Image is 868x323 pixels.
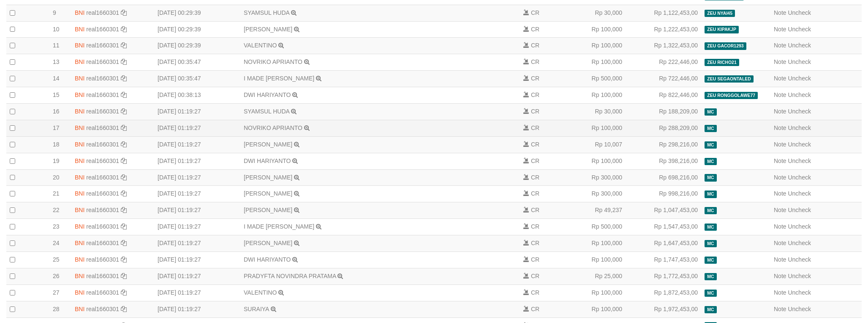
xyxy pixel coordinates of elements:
span: 23 [53,223,60,230]
span: BNI [75,58,84,65]
td: [DATE] 01:19:27 [154,284,240,301]
a: Uncheck [788,240,811,246]
a: Copy real1660301 to clipboard [121,157,127,164]
span: BNI [75,190,84,197]
a: Note [774,289,786,296]
td: [DATE] 01:19:27 [154,186,240,202]
span: CR [531,223,539,230]
td: Rp 100,000 [561,153,626,169]
span: BNI [75,273,84,279]
span: 17 [53,124,60,131]
span: CR [531,240,539,246]
span: 19 [53,157,60,164]
td: Rp 100,000 [561,87,626,104]
span: Manually Checked by: aafBERLY [705,108,717,116]
span: CR [531,26,539,33]
span: 26 [53,273,60,279]
a: Note [774,58,786,65]
td: Rp 222,446,00 [626,54,701,71]
a: real1660301 [86,124,119,131]
span: BNI [75,174,84,181]
a: Uncheck [788,75,811,82]
td: Rp 1,647,453,00 [626,235,701,252]
span: Manually Checked by: aafBERLY [705,141,717,149]
a: Copy real1660301 to clipboard [121,190,127,197]
td: Rp 1,047,453,00 [626,202,701,219]
td: Rp 500,000 [561,71,626,87]
a: DWI HARIYANTO [244,256,291,263]
td: Rp 1,122,453,00 [626,5,701,21]
td: Rp 100,000 [561,235,626,252]
span: ZEU RICHO21 [705,59,739,66]
span: CR [531,207,539,213]
span: 18 [53,141,60,148]
td: [DATE] 00:35:47 [154,71,240,87]
a: Uncheck [788,273,811,279]
td: Rp 100,000 [561,54,626,71]
td: Rp 1,872,453,00 [626,284,701,301]
td: Rp 288,209,00 [626,120,701,136]
a: real1660301 [86,157,119,164]
td: Rp 100,000 [561,252,626,268]
a: Uncheck [788,256,811,263]
span: 22 [53,207,60,213]
span: BNI [75,124,84,131]
a: real1660301 [86,174,119,181]
a: NOVRIKO APRIANTO [244,124,302,131]
span: BNI [75,26,84,33]
span: CR [531,174,539,181]
a: Note [774,306,786,312]
a: Uncheck [788,58,811,65]
td: Rp 998,216,00 [626,186,701,202]
span: ZEU GACOR1293 [705,42,746,50]
a: Uncheck [788,157,811,164]
a: [PERSON_NAME] [244,190,292,197]
a: Note [774,9,786,16]
td: [DATE] 01:19:27 [154,153,240,169]
span: BNI [75,223,84,230]
td: Rp 100,000 [561,21,626,38]
a: Note [774,26,786,33]
span: 16 [53,108,60,115]
span: 28 [53,306,60,312]
a: SYAMSUL HUDA [244,9,289,16]
td: [DATE] 01:19:27 [154,120,240,136]
a: Note [774,174,786,181]
span: Manually Checked by: aafBERLY [705,207,717,214]
span: 27 [53,289,60,296]
a: DWI HARIYANTO [244,91,291,98]
a: Uncheck [788,124,811,131]
a: Note [774,273,786,279]
td: [DATE] 00:29:39 [154,38,240,54]
a: PRADYFTA NOVINDRA PRATAMA [244,273,336,279]
a: Copy real1660301 to clipboard [121,256,127,263]
a: Uncheck [788,141,811,148]
a: SURAIYA [244,306,269,312]
td: Rp 30,000 [561,103,626,120]
span: Manually Checked by: aafBERLY [705,257,717,264]
span: 11 [53,42,60,49]
a: I MADE [PERSON_NAME] [244,75,314,82]
a: real1660301 [86,9,119,16]
td: [DATE] 01:19:27 [154,268,240,284]
span: BNI [75,289,84,296]
span: Manually Checked by: aafBERLY [705,240,717,247]
span: 14 [53,75,60,82]
a: real1660301 [86,240,119,246]
a: Uncheck [788,289,811,296]
span: CR [531,190,539,197]
span: Manually Checked by: aafBERLY [705,158,717,165]
td: [DATE] 01:19:27 [154,202,240,219]
span: CR [531,157,539,164]
a: real1660301 [86,256,119,263]
a: real1660301 [86,91,119,98]
a: Copy real1660301 to clipboard [121,240,127,246]
a: real1660301 [86,273,119,279]
a: real1660301 [86,306,119,312]
span: CR [531,273,539,279]
td: Rp 1,322,453,00 [626,38,701,54]
a: NOVRIKO APRIANTO [244,58,302,65]
a: Copy real1660301 to clipboard [121,75,127,82]
span: BNI [75,75,84,82]
td: [DATE] 01:19:27 [154,219,240,235]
